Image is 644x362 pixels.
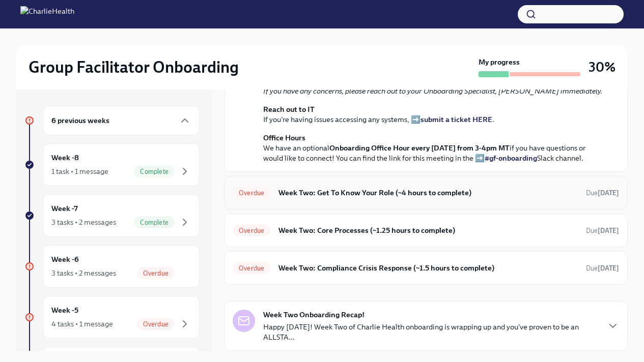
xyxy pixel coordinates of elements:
[51,305,78,316] h6: Week -5
[233,260,619,276] a: OverdueWeek Two: Compliance Crisis Response (~1.5 hours to complete)Due[DATE]
[51,115,109,126] h6: 6 previous weeks
[51,217,116,227] div: 3 tasks • 2 messages
[51,166,108,176] div: 1 task • 1 message
[137,269,175,277] span: Overdue
[233,227,270,234] span: Overdue
[278,262,578,274] h6: Week Two: Compliance Crisis Response (~1.5 hours to complete)
[233,189,270,197] span: Overdue
[263,133,603,163] p: We have an optional if you have questions or would like to connect! You can find the link for thi...
[329,143,510,153] strong: Onboarding Office Hour every [DATE] from 3-4pm MT
[586,227,619,234] span: Due
[479,57,520,67] strong: My progress
[137,320,175,328] span: Overdue
[134,168,175,175] span: Complete
[586,264,619,272] span: Due
[24,143,200,186] a: Week -81 task • 1 messageComplete
[598,264,619,272] strong: [DATE]
[134,219,175,226] span: Complete
[598,189,619,197] strong: [DATE]
[51,254,79,265] h6: Week -6
[51,203,78,214] h6: Week -7
[263,322,599,342] p: Happy [DATE]! Week Two of Charlie Health onboarding is wrapping up and you've proven to be an ALL...
[51,268,116,278] div: 3 tasks • 2 messages
[263,86,602,96] em: If you have any concerns, please reach out to your Onboarding Specialist, [PERSON_NAME] immediately.
[233,185,619,201] a: OverdueWeek Two: Get To Know Your Role (~4 hours to complete)Due[DATE]
[24,194,200,237] a: Week -73 tasks • 2 messagesComplete
[586,226,619,235] span: July 21st, 2025 09:00
[51,319,113,329] div: 4 tasks • 1 message
[586,189,619,197] span: Due
[421,115,492,124] a: submit a ticket HERE
[20,6,74,22] img: CharlieHealth
[233,222,619,238] a: OverdueWeek Two: Core Processes (~1.25 hours to complete)Due[DATE]
[24,245,200,288] a: Week -63 tasks • 2 messagesOverdue
[589,58,615,76] h3: 30%
[233,264,270,272] span: Overdue
[43,106,200,135] div: 6 previous weeks
[278,187,578,198] h6: Week Two: Get To Know Your Role (~4 hours to complete)
[278,225,578,236] h6: Week Two: Core Processes (~1.25 hours to complete)
[263,310,365,320] strong: Week Two Onboarding Recap!
[24,296,200,339] a: Week -54 tasks • 1 messageOverdue
[485,154,537,163] a: #gf-onboarding
[263,104,603,125] p: If you're having issues accessing any systems, ➡️ .
[29,57,239,77] h2: Group Facilitator Onboarding
[598,227,619,234] strong: [DATE]
[586,188,619,198] span: July 21st, 2025 09:00
[263,105,315,114] strong: Reach out to IT
[586,263,619,273] span: July 21st, 2025 09:00
[263,133,305,142] strong: Office Hours
[51,152,79,163] h6: Week -8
